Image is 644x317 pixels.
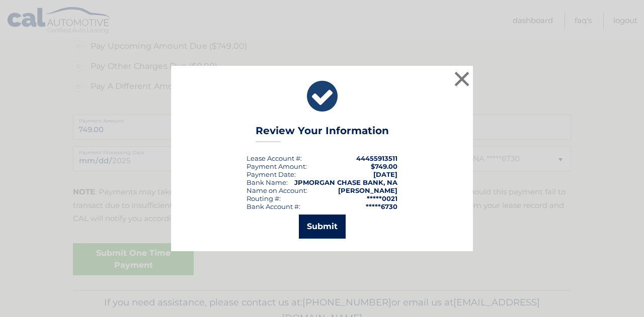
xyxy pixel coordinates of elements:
[338,186,397,194] strong: [PERSON_NAME]
[247,170,294,178] span: Payment Date
[356,154,397,162] strong: 44455913511
[373,170,397,178] span: [DATE]
[247,178,288,186] div: Bank Name:
[247,202,300,210] div: Bank Account #:
[299,215,346,239] button: Submit
[247,186,307,194] div: Name on Account:
[247,194,281,202] div: Routing #:
[256,125,389,142] h3: Review Your Information
[294,178,397,186] strong: JPMORGAN CHASE BANK, NA
[371,162,397,170] span: $749.00
[247,170,296,178] div: :
[247,154,302,162] div: Lease Account #:
[452,69,472,89] button: ×
[247,162,307,170] div: Payment Amount:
